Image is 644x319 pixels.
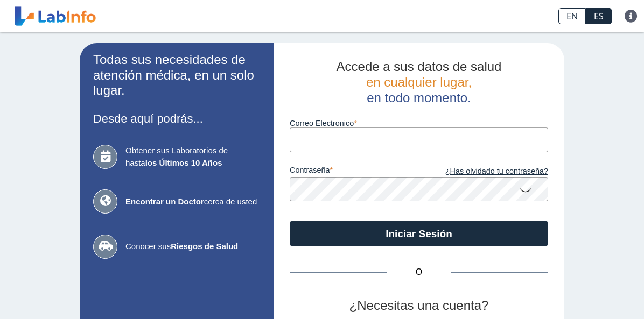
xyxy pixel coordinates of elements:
[558,8,586,24] a: EN
[366,75,472,89] span: en cualquier lugar,
[93,112,260,125] h3: Desde aquí podrás...
[367,90,471,105] span: en todo momento.
[125,145,260,169] span: Obtener sus Laboratorios de hasta
[171,242,238,251] b: Riesgos de Salud
[145,158,222,167] b: los Últimos 10 Años
[125,240,260,253] span: Conocer sus
[586,8,612,24] a: ES
[290,119,548,127] label: Correo Electronico
[419,166,548,178] a: ¿Has olvidado tu contraseña?
[125,197,204,206] b: Encontrar un Doctor
[125,196,260,208] span: cerca de usted
[337,59,502,74] span: Accede a sus datos de salud
[93,52,260,98] h2: Todas sus necesidades de atención médica, en un solo lugar.
[290,166,419,178] label: contraseña
[290,221,548,246] button: Iniciar Sesión
[290,298,548,314] h2: ¿Necesitas una cuenta?
[387,266,451,279] span: O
